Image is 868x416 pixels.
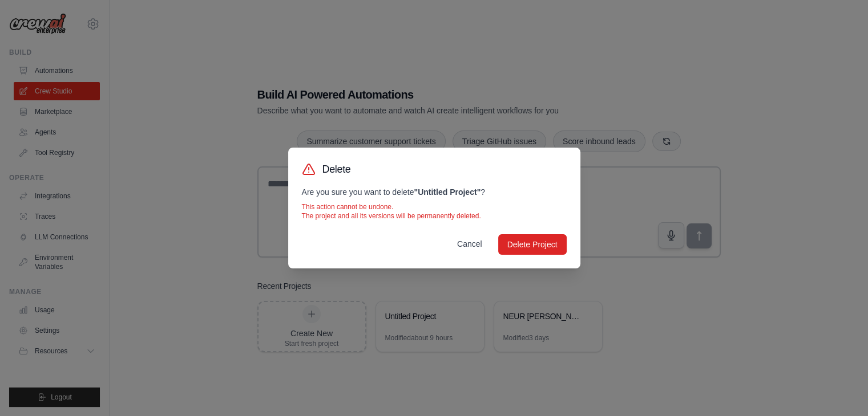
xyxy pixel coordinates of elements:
[811,361,868,416] iframe: Chat Widget
[302,202,567,211] p: This action cannot be undone.
[448,234,491,254] button: Cancel
[322,161,351,177] h3: Delete
[302,211,567,221] p: The project and all its versions will be permanently deleted.
[498,234,567,255] button: Delete Project
[302,186,567,198] p: Are you sure you want to delete ?
[414,187,481,197] strong: " Untitled Project "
